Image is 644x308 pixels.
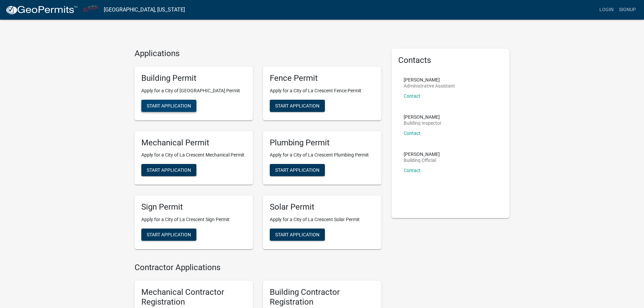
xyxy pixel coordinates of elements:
button: Start Application [141,100,196,112]
p: [PERSON_NAME] [404,77,455,82]
h5: Plumbing Permit [270,138,375,148]
p: Apply for a City of La Crescent Plumbing Permit [270,151,375,159]
a: [GEOGRAPHIC_DATA], [US_STATE] [104,4,185,16]
button: Start Application [141,229,196,241]
p: Apply for a City of [GEOGRAPHIC_DATA] Permit [141,87,246,94]
wm-workflow-list-section: Applications [135,49,381,255]
p: Apply for a City of La Crescent Mechanical Permit [141,151,246,159]
span: Start Application [275,232,319,237]
img: City of La Crescent, Minnesota [83,5,98,14]
span: Start Application [275,167,319,173]
p: [PERSON_NAME] [404,152,440,157]
p: [PERSON_NAME] [404,115,442,119]
a: Contact [404,168,421,173]
p: Apply for a City of La Crescent Sign Permit [141,216,246,223]
a: Contact [404,93,421,99]
h5: Contacts [398,55,503,65]
p: Administrative Assistant [404,84,455,88]
p: Building Official [404,158,440,163]
button: Start Application [270,100,325,112]
p: Apply for a City of La Crescent Solar Permit [270,216,375,223]
button: Start Application [141,164,196,176]
h5: Building Contractor Registration [270,287,375,307]
h5: Sign Permit [141,202,246,212]
h4: Applications [135,49,381,58]
h5: Mechanical Permit [141,138,246,148]
span: Start Application [147,167,191,173]
span: Start Application [147,103,191,108]
span: Start Application [147,232,191,237]
a: Login [597,3,616,16]
h5: Mechanical Contractor Registration [141,287,246,307]
button: Start Application [270,229,325,241]
button: Start Application [270,164,325,176]
h5: Solar Permit [270,202,375,212]
h4: Contractor Applications [135,263,381,273]
p: Apply for a City of La Crescent Fence Permit [270,87,375,94]
h5: Fence Permit [270,73,375,83]
h5: Building Permit [141,73,246,83]
span: Start Application [275,103,319,108]
a: Contact [404,131,421,136]
a: Signup [616,3,639,16]
p: Building Inspector [404,121,442,125]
